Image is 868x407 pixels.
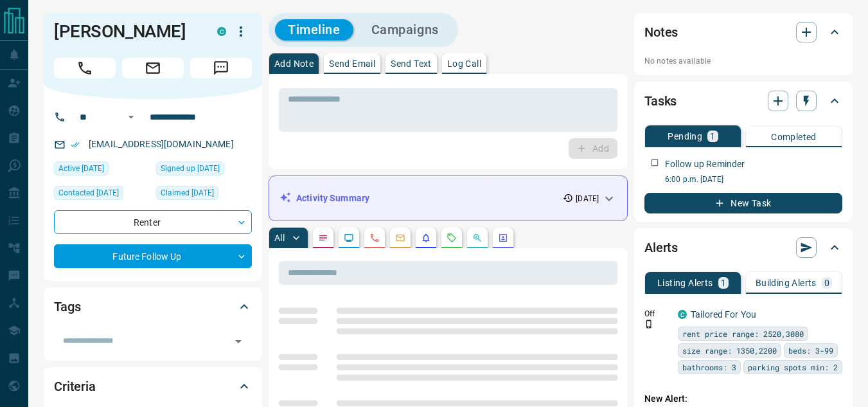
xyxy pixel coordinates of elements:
p: Building Alerts [756,278,817,287]
span: Claimed [DATE] [161,186,214,199]
button: Campaigns [359,19,452,41]
div: Future Follow Up [54,244,252,268]
div: Criteria [54,371,252,402]
div: condos.ca [217,27,226,36]
button: Timeline [275,19,353,41]
div: Wed Jul 09 2025 [54,161,150,179]
div: Notes [644,17,842,48]
button: Open [123,109,139,125]
svg: Calls [369,233,380,243]
h2: Criteria [54,376,96,397]
svg: Agent Actions [498,233,508,243]
span: Signed up [DATE] [161,162,220,175]
button: Open [229,332,247,350]
svg: Listing Alerts [421,233,431,243]
svg: Lead Browsing Activity [344,233,354,243]
p: Log Call [447,59,481,68]
div: Thu Jul 10 2025 [156,186,252,204]
div: Wed Jul 09 2025 [156,161,252,179]
svg: Push Notification Only [644,320,653,329]
h2: Tasks [644,91,677,111]
p: Follow up Reminder [665,158,745,171]
span: rent price range: 2520,3080 [682,327,804,340]
p: 0 [824,278,829,287]
a: [EMAIL_ADDRESS][DOMAIN_NAME] [89,139,234,149]
h2: Alerts [644,237,678,258]
div: Alerts [644,232,842,263]
svg: Requests [447,233,457,243]
div: condos.ca [678,310,687,319]
svg: Email Verified [71,140,80,149]
div: Activity Summary[DATE] [279,186,617,210]
p: Completed [771,132,817,141]
p: Pending [668,132,702,141]
div: Tags [54,291,252,322]
span: Call [54,58,116,78]
div: Renter [54,210,252,234]
div: Tasks [644,86,842,116]
h2: Tags [54,296,80,317]
p: 1 [710,132,715,141]
p: Add Note [274,59,314,68]
span: beds: 3-99 [788,344,833,357]
p: [DATE] [576,193,599,204]
span: Message [190,58,252,78]
p: Send Email [329,59,375,68]
span: bathrooms: 3 [682,361,736,374]
p: Listing Alerts [657,278,713,287]
p: 1 [721,278,726,287]
div: Thu Jul 10 2025 [54,186,150,204]
p: Send Text [391,59,432,68]
p: Activity Summary [296,192,369,205]
a: Tailored For You [691,309,756,320]
button: New Task [644,193,842,213]
svg: Emails [395,233,405,243]
span: parking spots min: 2 [748,361,838,374]
svg: Opportunities [472,233,483,243]
p: Off [644,308,670,320]
span: Email [122,58,184,78]
p: All [274,233,285,242]
svg: Notes [318,233,328,243]
span: size range: 1350,2200 [682,344,777,357]
h2: Notes [644,22,678,42]
p: No notes available [644,55,842,67]
span: Contacted [DATE] [58,186,119,199]
p: 6:00 p.m. [DATE] [665,174,842,185]
span: Active [DATE] [58,162,104,175]
p: New Alert: [644,392,842,406]
h1: [PERSON_NAME] [54,21,198,42]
